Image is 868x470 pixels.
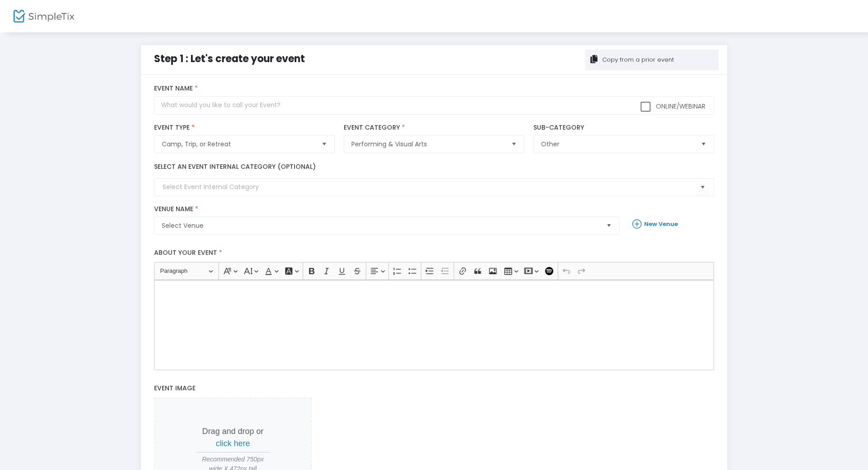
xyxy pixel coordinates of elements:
label: Venue Name [154,205,619,213]
span: Other [541,140,694,149]
button: Select [508,136,520,153]
input: What would you like to call your Event? [154,96,714,115]
span: Event Image [154,384,195,393]
span: Camp, Trip, or Retreat [162,140,314,149]
label: Event Name [154,85,714,93]
label: About your event [150,244,718,262]
span: Performing & Visual Arts [351,140,504,149]
b: New Venue [644,220,678,228]
span: Online/Webinar [654,102,705,111]
button: Select [318,136,331,153]
label: Sub-Category [533,124,714,132]
p: Drag and drop or [195,425,270,450]
label: Select an event internal category (optional) [154,162,316,172]
span: Step 1 : Let's create your event [154,52,305,66]
div: Rich Text Editor, main [154,280,714,370]
div: Editor toolbar [154,262,714,280]
span: Paragraph [160,266,207,276]
label: Event Type [154,124,335,132]
button: Paragraph [156,264,217,278]
div: Copy from a prior event [600,55,673,64]
input: Select Event Internal Category [163,182,696,192]
span: click here [216,439,250,448]
button: Select [696,178,709,197]
span: Select Venue [162,221,599,230]
button: Select [697,136,710,153]
button: Select [603,217,615,234]
label: Event Category [344,124,524,132]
